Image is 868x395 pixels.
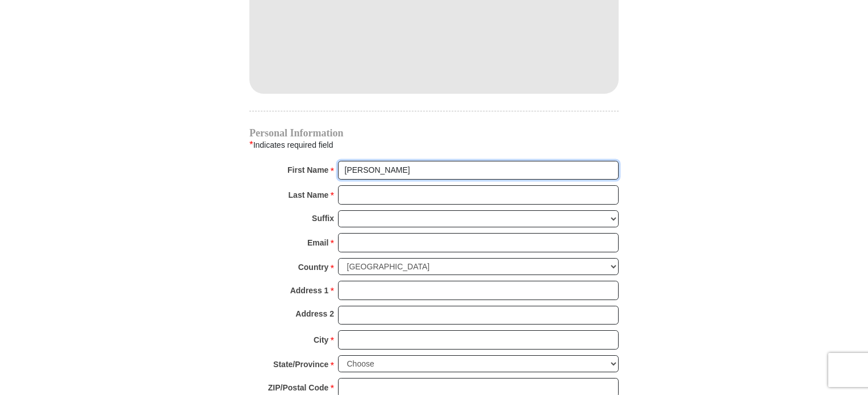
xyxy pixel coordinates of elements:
strong: Address 2 [295,306,334,322]
strong: Suffix [312,210,334,226]
h4: Personal Information [249,128,619,138]
strong: First Name [287,162,328,178]
div: Indicates required field [249,138,619,152]
strong: City [314,332,328,348]
strong: Country [298,259,329,275]
strong: Last Name [289,187,329,203]
strong: Address 1 [290,282,329,298]
strong: Email [307,235,328,251]
strong: State/Province [273,356,328,372]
